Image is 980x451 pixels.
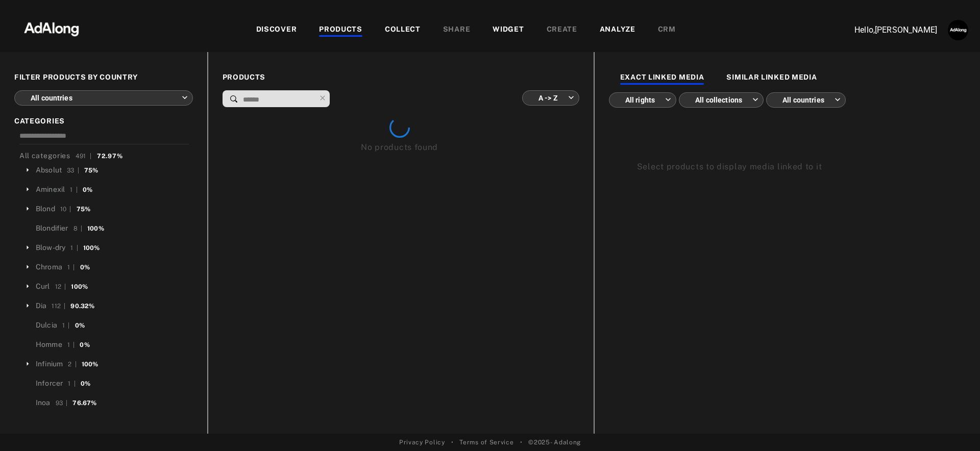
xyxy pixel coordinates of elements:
div: EXACT LINKED MEDIA [620,72,704,84]
div: 1 | [67,263,75,272]
div: 1 | [70,185,78,194]
div: Aminexil [36,184,65,195]
div: 90.32% [70,302,94,311]
div: SHARE [443,24,471,36]
div: WIDGET [493,24,524,36]
div: Select products to display media linked to it [637,161,938,173]
div: Chroma [36,262,62,272]
div: No products found [223,141,577,154]
a: Privacy Policy [399,438,445,447]
div: 100% [82,360,99,369]
div: CREATE [547,24,577,36]
div: 10 | [60,205,71,214]
div: 0% [81,379,90,388]
a: Terms of Service [459,438,513,447]
div: Blondifier [36,223,68,234]
img: 63233d7d88ed69de3c212112c67096b6.png [7,13,96,43]
div: Curl [36,281,50,292]
div: Dulcia [36,320,57,331]
button: Account settings [945,17,971,43]
div: Absolut [36,165,62,176]
img: AATXAJzUJh5t706S9lc_3n6z7NVUglPkrjZIexBIJ3ug=s96-c [948,20,968,40]
div: SIMILAR LINKED MEDIA [726,72,817,84]
div: All rights [618,86,671,113]
div: A -> Z [531,84,574,111]
div: 1 | [68,379,76,388]
div: All countries [23,84,188,111]
div: 12 | [55,282,66,291]
div: 2 | [68,360,77,369]
div: Blow-dry [36,242,65,253]
div: 1 | [67,340,75,349]
div: All collections [688,86,758,113]
div: 93 | [56,398,68,408]
div: Inoa [36,397,51,408]
div: 0% [83,185,92,194]
div: ANALYZE [600,24,635,36]
div: DISCOVER [256,24,297,36]
div: 112 | [52,302,65,311]
div: All categories [19,151,122,161]
div: All countries [775,86,841,113]
p: Hello, [PERSON_NAME] [835,24,937,36]
div: 72.97% [97,152,122,161]
span: • [520,438,523,447]
span: FILTER PRODUCTS BY COUNTRY [14,72,193,83]
div: COLLECT [385,24,421,36]
span: • [451,438,454,447]
div: 0% [80,340,89,349]
div: Blond [36,204,55,214]
div: Homme [36,339,62,350]
div: 8 | [73,224,83,233]
div: 100% [71,282,88,291]
div: 100% [87,224,104,233]
div: 1 | [70,243,78,253]
span: CATEGORIES [14,116,193,127]
div: PRODUCTS [319,24,362,36]
div: 75% [77,205,90,214]
div: 100% [83,243,100,253]
div: CRM [658,24,676,36]
iframe: Chat Widget [929,402,980,451]
div: Dia [36,300,46,311]
span: © 2025 - Adalong [528,438,581,447]
span: PRODUCTS [223,72,579,83]
div: 76.67% [72,398,96,408]
div: Inforcer [36,378,63,389]
div: 1 | [62,321,70,330]
div: 491 | [76,152,92,161]
div: 0% [75,321,85,330]
div: 33 | [67,166,79,175]
div: 75% [84,166,98,175]
div: Infinium [36,359,63,369]
div: 0% [80,263,90,272]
